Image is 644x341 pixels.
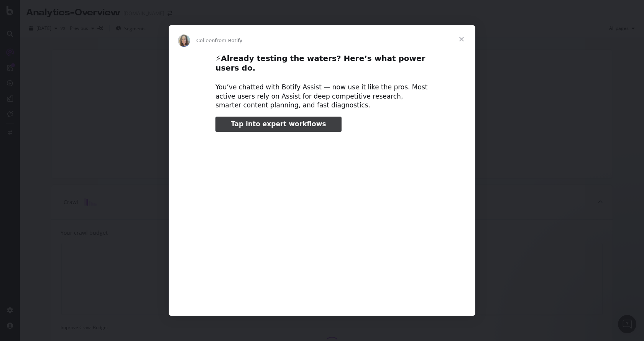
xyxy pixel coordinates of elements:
span: Close [448,25,475,53]
video: Play video [162,138,482,298]
span: from Botify [215,38,243,43]
div: You’ve chatted with Botify Assist — now use it like the pros. Most active users rely on Assist fo... [215,83,429,110]
b: Already testing the waters? Here’s what power users do. [215,54,425,72]
img: Profile image for Colleen [178,35,190,47]
span: Colleen [196,38,215,43]
span: Tap into expert workflows [231,120,326,128]
h2: ⚡ [215,53,429,77]
a: Tap into expert workflows [215,117,341,132]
